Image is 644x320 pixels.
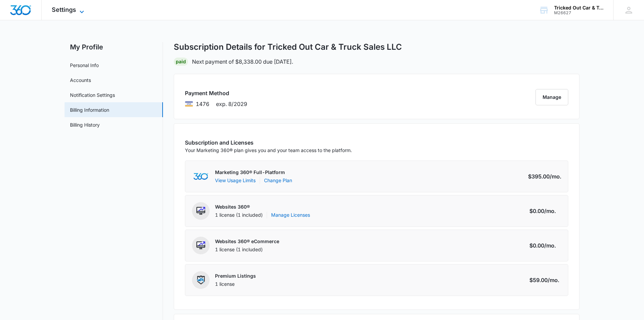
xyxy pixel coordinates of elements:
[215,204,310,210] p: Websites 360®
[174,42,402,52] h1: Subscription Details for Tricked Out Car & Truck Sales LLC
[70,121,100,128] a: Billing History
[529,207,561,215] div: $0.00
[528,172,561,180] div: $395.00
[554,10,603,15] div: account id
[185,138,352,147] h3: Subscription and Licenses
[192,58,293,66] p: Next payment of $8,338.00 due [DATE].
[215,169,292,176] p: Marketing 360® Full-Platform
[70,106,109,113] a: Billing Information
[65,42,163,52] h2: My Profile
[544,241,556,250] span: /mo.
[535,89,568,105] button: Manage
[215,177,256,184] button: View Usage Limits
[174,58,188,66] div: Paid
[185,89,247,97] h3: Payment Method
[70,62,99,69] a: Personal Info
[215,273,256,279] p: Premium Listings
[529,276,561,284] div: $59.00
[544,207,556,215] span: /mo.
[70,77,91,84] a: Accounts
[70,91,115,99] a: Notification Settings
[196,100,209,108] span: brandLabels.visa ending with
[548,276,559,284] span: /mo.
[264,177,292,184] a: Change Plan
[215,246,279,253] div: 1 license (1 included)
[185,147,352,154] p: Your Marketing 360® plan gives you and your team access to the platform.
[215,281,256,287] div: 1 license
[215,212,310,218] div: 1 license (1 included)
[271,212,310,218] a: Manage Licenses
[52,6,76,13] span: Settings
[529,241,561,250] div: $0.00
[550,172,561,180] span: /mo.
[554,5,603,10] div: account name
[216,100,247,108] span: exp. 8/2029
[215,238,279,245] p: Websites 360® eCommerce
